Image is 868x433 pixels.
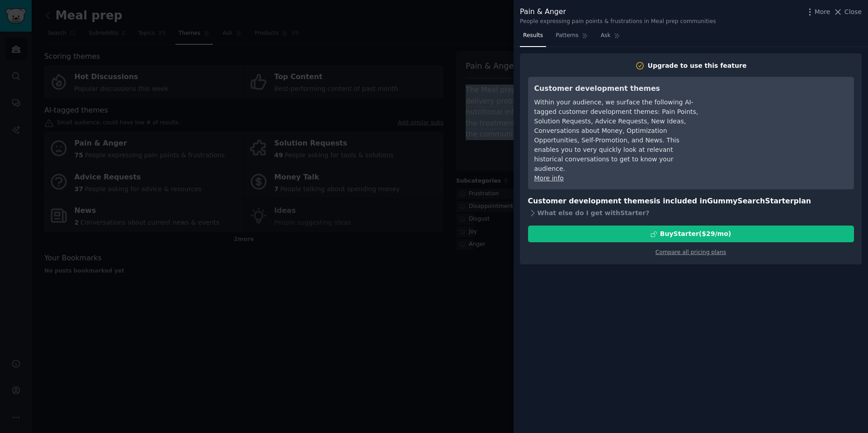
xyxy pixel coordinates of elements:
[534,174,564,182] a: More info
[601,32,611,40] span: Ask
[844,7,862,17] span: Close
[707,197,793,205] span: GummySearch Starter
[528,196,854,207] h3: Customer development themes is included in plan
[534,83,699,94] h3: Customer development themes
[528,226,854,242] button: BuyStarter($29/mo)
[598,28,623,47] a: Ask
[660,229,731,239] div: Buy Starter ($ 29 /mo )
[815,7,830,17] span: More
[805,7,830,17] button: More
[833,7,862,17] button: Close
[523,32,543,40] span: Results
[648,61,747,71] div: Upgrade to use this feature
[520,18,716,26] div: People expressing pain points & frustrations in Meal prep communities
[656,249,726,255] a: Compare all pricing plans
[552,28,591,47] a: Patterns
[520,6,716,18] div: Pain & Anger
[528,207,854,219] div: What else do I get with Starter ?
[556,32,578,40] span: Patterns
[520,28,546,47] a: Results
[712,83,848,151] iframe: YouTube video player
[534,98,699,174] div: Within your audience, we surface the following AI-tagged customer development themes: Pain Points...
